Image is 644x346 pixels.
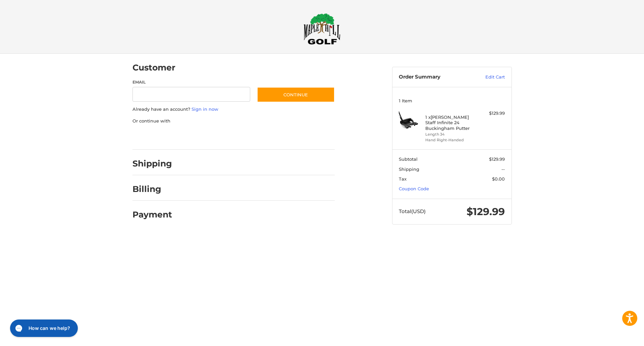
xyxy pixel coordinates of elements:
span: Tax [399,176,407,182]
h3: Order Summary [399,74,471,81]
iframe: Gorgias live chat messenger [7,317,80,339]
h2: Payment [132,209,172,220]
span: $129.99 [489,156,505,162]
h3: 1 Item [399,98,505,103]
h2: Customer [132,62,175,73]
span: Subtotal [399,156,418,162]
a: Sign in now [192,106,218,112]
iframe: PayPal-paypal [130,131,180,143]
li: Hand Right-Handed [425,137,477,143]
button: Continue [257,87,335,102]
div: $129.99 [478,110,505,117]
span: Total (USD) [399,208,426,214]
span: -- [501,166,505,172]
span: $0.00 [492,176,505,182]
img: Maple Hill Golf [304,13,340,45]
iframe: PayPal-venmo [244,131,294,143]
h2: Shipping [132,158,172,169]
a: Edit Cart [471,74,505,81]
span: Shipping [399,166,419,172]
h4: 1 x [PERSON_NAME] Staff Infinite 24 Buckingham Putter [425,114,477,131]
h2: Billing [132,184,172,194]
li: Length 34 [425,132,477,137]
span: $129.99 [467,205,505,218]
iframe: PayPal-paylater [187,131,237,143]
label: Email [132,79,251,85]
p: Already have an account? [132,106,335,113]
a: Coupon Code [399,186,429,191]
p: Or continue with [132,118,335,125]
